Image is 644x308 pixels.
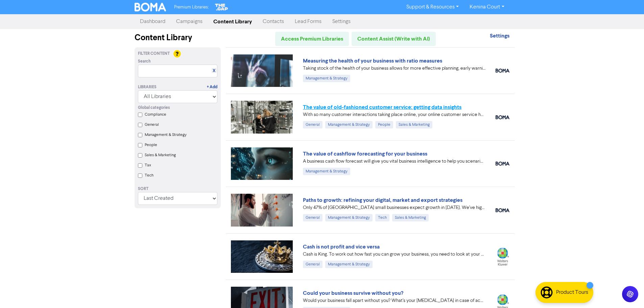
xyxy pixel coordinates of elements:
[325,214,373,221] div: Management & Strategy
[138,58,151,65] span: Search
[138,51,217,57] div: Filter Content
[135,32,221,44] div: Content Library
[303,214,323,221] div: General
[145,122,159,128] label: General
[303,261,323,268] div: General
[375,121,393,128] div: People
[375,214,389,221] div: Tech
[145,152,176,158] label: Sales & Marketing
[496,69,509,73] img: boma_accounting
[610,276,644,308] iframe: Chat Widget
[303,158,485,165] div: A business cash flow forecast will give you vital business intelligence to help you scenario-plan...
[303,204,485,211] div: Only 47% of New Zealand small businesses expect growth in 2025. We’ve highlighted four key ways y...
[275,32,349,46] a: Access Premium Libraries
[303,150,427,157] a: The value of cashflow forecasting for your business
[396,121,432,128] div: Sales & Marketing
[490,32,509,39] strong: Settings
[325,261,373,268] div: Management & Strategy
[145,132,187,138] label: Management & Strategy
[145,162,151,168] label: Tax
[303,65,485,72] div: Taking stock of the health of your business allows for more effective planning, early warning abo...
[303,57,442,64] a: Measuring the health of your business with ratio measures
[213,68,215,73] a: X
[464,2,509,13] a: Kenina Court
[208,15,257,28] a: Content Library
[496,162,509,166] img: boma_accounting
[496,247,509,265] img: wolterskluwer
[135,15,171,28] a: Dashboard
[303,290,403,297] a: Could your business survive without you?
[145,112,166,118] label: Compliance
[138,105,217,111] div: Global categories
[171,15,208,28] a: Campaigns
[145,142,157,148] label: People
[138,186,217,192] div: Sort
[303,75,350,82] div: Management & Strategy
[135,3,166,11] img: BOMA Logo
[490,33,509,39] a: Settings
[257,15,289,28] a: Contacts
[138,84,157,90] div: Libraries
[303,297,485,304] div: Would your business fall apart without you? What’s your Plan B in case of accident, illness, or j...
[401,2,464,13] a: Support & Resources
[327,15,356,28] a: Settings
[207,84,217,90] a: + Add
[214,3,229,11] img: The Gap
[303,121,323,128] div: General
[303,251,485,258] div: Cash is King. To work out how fast you can grow your business, you need to look at your projected...
[352,32,436,46] a: Content Assist (Write with AI)
[145,172,153,179] label: Tech
[325,121,373,128] div: Management & Strategy
[289,15,327,28] a: Lead Forms
[392,214,429,221] div: Sales & Marketing
[303,197,462,204] a: Paths to growth: refining your digital, market and export strategies
[496,208,509,212] img: boma
[496,115,509,119] img: boma
[303,168,350,175] div: Management & Strategy
[303,243,380,250] a: Cash is not profit and vice versa
[303,111,485,118] div: With so many customer interactions taking place online, your online customer service has to be fi...
[174,5,209,9] span: Premium Libraries:
[303,104,461,111] a: The value of old-fashioned customer service: getting data insights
